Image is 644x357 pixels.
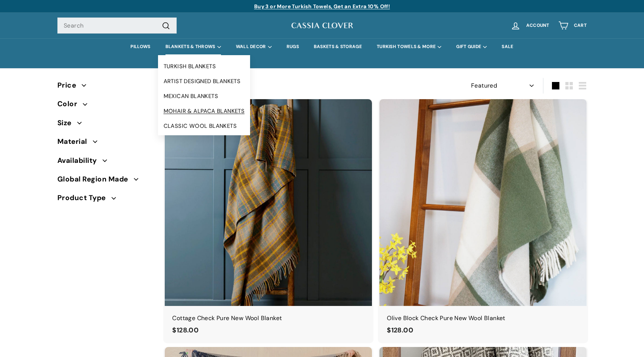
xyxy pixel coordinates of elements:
div: 9 products [165,81,376,91]
span: Size [57,117,77,129]
button: Price [57,78,153,97]
button: Availability [57,153,153,172]
span: Availability [57,155,102,166]
a: ARTIST DESIGNED BLANKETS [158,74,250,89]
a: TURKISH BLANKETS [158,59,250,74]
summary: TURKISH TOWELS & MORE [369,38,449,55]
button: Color [57,97,153,115]
summary: BLANKETS & THROWS [158,38,228,55]
a: Olive Block Check Pure New Wool Blanket [379,99,587,343]
span: Price [57,80,82,91]
a: RUGS [279,38,306,55]
a: Buy 3 or More Turkish Towels, Get an Extra 10% Off! [254,3,390,10]
a: Cart [554,15,591,37]
a: MOHAIR & ALPACA BLANKETS [158,104,250,119]
input: Search [57,18,177,34]
button: Material [57,134,153,153]
span: Account [526,23,549,28]
div: Olive Block Check Pure New Wool Blanket [387,313,579,323]
span: Global Region Made [57,174,134,185]
button: Size [57,116,153,134]
a: SALE [494,38,521,55]
span: $128.00 [387,326,413,335]
span: $128.00 [172,326,199,335]
span: Product Type [57,192,111,203]
a: MEXICAN BLANKETS [158,89,250,104]
a: BASKETS & STORAGE [306,38,369,55]
summary: WALL DECOR [228,38,279,55]
a: CLASSIC WOOL BLANKETS [158,119,250,133]
div: Primary [42,38,602,55]
a: Cottage Check Pure New Wool Blanket [165,99,372,343]
div: Cottage Check Pure New Wool Blanket [172,313,364,323]
a: Account [506,15,554,37]
button: Global Region Made [57,172,153,190]
summary: GIFT GUIDE [449,38,494,55]
a: PILLOWS [123,38,158,55]
span: Cart [574,23,587,28]
span: Material [57,136,93,147]
button: Product Type [57,190,153,209]
span: Color [57,98,83,110]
